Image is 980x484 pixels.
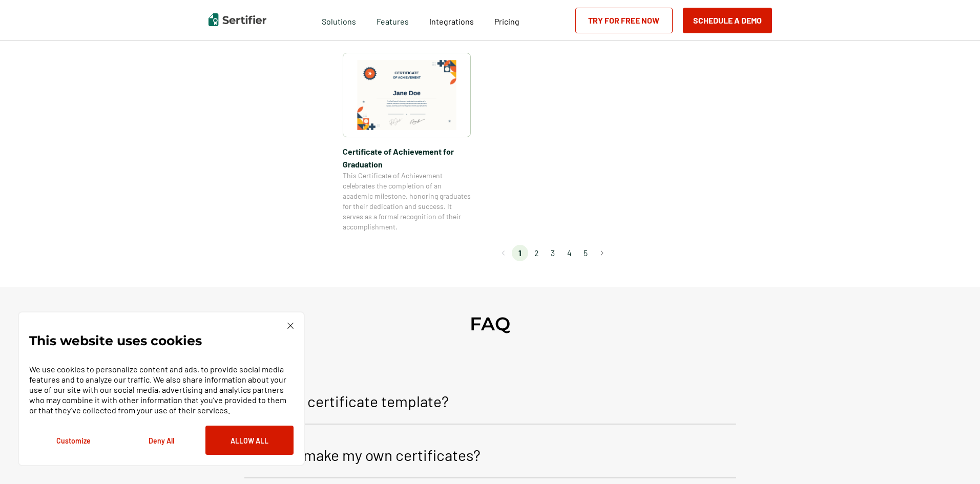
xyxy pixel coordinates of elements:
[29,426,117,455] button: Customize
[577,245,594,261] li: page 5
[343,171,471,232] span: This Certificate of Achievement celebrates the completion of an academic milestone, honoring grad...
[244,381,736,425] button: What is a certificate template?
[429,14,474,27] a: Integrations
[377,14,409,27] span: Features
[494,16,519,26] span: Pricing
[343,145,471,171] span: Certificate of Achievement for Graduation
[512,245,528,261] li: page 1
[357,60,456,130] img: Certificate of Achievement for Graduation
[244,443,481,467] p: How do I make my own certificates?
[244,389,449,413] p: What is a certificate template?
[429,16,474,26] span: Integrations
[29,335,202,346] p: This website uses cookies
[205,426,294,455] button: Allow All
[594,245,610,261] button: Go to next page
[575,8,673,33] a: Try for Free Now
[287,323,294,329] img: Cookie Popup Close
[208,13,266,26] img: Sertifier | Digital Credentialing Platform
[683,8,772,33] button: Schedule a Demo
[561,245,577,261] li: page 4
[117,426,205,455] button: Deny All
[494,14,519,27] a: Pricing
[470,312,510,335] h2: FAQ
[929,435,980,484] iframe: Chat Widget
[528,245,545,261] li: page 2
[495,245,512,261] button: Go to previous page
[343,53,471,232] a: Certificate of Achievement for GraduationCertificate of Achievement for GraduationThis Certificat...
[244,435,736,478] button: How do I make my own certificates?
[545,245,561,261] li: page 3
[29,364,294,415] p: We use cookies to personalize content and ads, to provide social media features and to analyze ou...
[322,14,356,27] span: Solutions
